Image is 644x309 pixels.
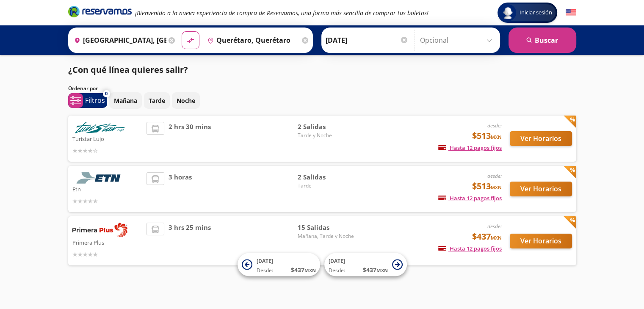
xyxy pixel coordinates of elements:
span: $ 437 [363,265,388,274]
p: Ordenar por [68,85,98,92]
img: Turistar Lujo [72,122,127,133]
span: 3 hrs 25 mins [169,223,211,259]
span: 15 Salidas [298,223,357,232]
button: 0Filtros [68,93,107,108]
button: Ver Horarios [510,131,572,146]
button: Ver Horarios [510,182,572,196]
input: Buscar Origen [71,30,166,51]
span: 2 Salidas [298,122,357,132]
p: Turistar Lujo [72,133,143,143]
span: 2 hrs 30 mins [169,122,211,155]
em: desde: [487,223,502,230]
em: desde: [487,172,502,179]
img: Etn [72,172,127,184]
i: Brand Logo [68,5,132,18]
small: MXN [491,235,502,241]
p: ¿Con qué línea quieres salir? [68,63,188,76]
button: Tarde [144,92,170,109]
span: 3 horas [169,172,192,206]
em: ¡Bienvenido a la nueva experiencia de compra de Reservamos, una forma más sencilla de comprar tus... [135,9,428,17]
span: $513 [472,130,502,142]
p: Filtros [85,95,105,105]
small: MXN [491,134,502,140]
span: $ 437 [291,265,316,274]
button: Buscar [509,28,576,53]
input: Opcional [420,30,496,51]
small: MXN [376,267,388,273]
span: 2 Salidas [298,172,357,182]
span: Tarde y Noche [298,132,357,139]
button: English [566,8,576,18]
span: Hasta 12 pagos fijos [438,144,502,152]
span: $437 [472,230,502,243]
span: Tarde [298,182,357,190]
span: [DATE] [257,257,273,265]
span: Mañana, Tarde y Noche [298,232,357,240]
span: Desde: [257,267,273,274]
span: $513 [472,180,502,193]
button: Noche [172,92,200,109]
input: Elegir Fecha [326,30,409,51]
button: Ver Horarios [510,234,572,248]
button: [DATE]Desde:$437MXN [324,253,407,276]
span: 0 [105,90,108,97]
p: Tarde [149,96,165,105]
p: Etn [72,184,143,194]
p: Primera Plus [72,237,143,247]
p: Mañana [114,96,137,105]
span: Iniciar sesión [516,8,556,17]
button: Mañana [109,92,142,109]
p: Noche [177,96,195,105]
input: Buscar Destino [204,30,300,51]
em: desde: [487,122,502,129]
small: MXN [491,184,502,190]
button: [DATE]Desde:$437MXN [238,253,320,276]
a: Brand Logo [68,5,132,20]
span: [DATE] [329,257,345,265]
small: MXN [304,267,316,273]
span: Hasta 12 pagos fijos [438,194,502,202]
span: Hasta 12 pagos fijos [438,245,502,252]
span: Desde: [329,267,345,274]
img: Primera Plus [72,223,127,237]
